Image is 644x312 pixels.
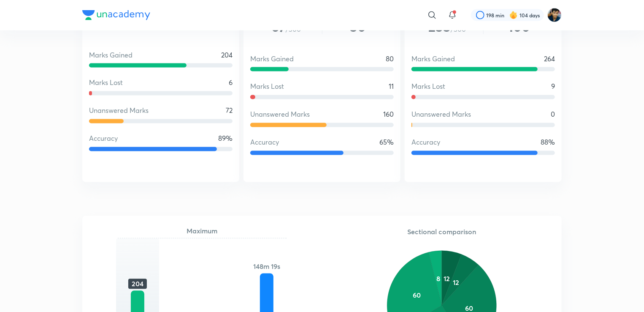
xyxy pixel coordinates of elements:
[383,109,394,120] p: 160
[544,54,555,64] p: 264
[107,14,128,32] span: 198
[551,109,555,120] p: 0
[541,137,555,148] p: 88%
[411,54,455,64] p: Marks Gained
[453,278,460,287] text: 12
[250,109,310,120] p: Unanswered Marks
[336,227,548,237] h5: Sectional comparison
[411,137,440,148] p: Accuracy
[411,82,445,92] p: Marks Lost
[250,54,294,64] p: Marks Gained
[89,78,123,88] p: Marks Lost
[389,82,394,92] p: 11
[413,290,421,299] text: 60
[82,10,150,20] img: Company Logo
[89,50,133,60] p: Marks Gained
[250,82,284,92] p: Marks Lost
[411,109,471,120] p: Unanswered Marks
[226,106,233,116] p: 72
[229,78,233,88] p: 6
[218,134,233,144] p: 89%
[551,82,555,92] p: 9
[250,262,284,272] h5: 148m 19s
[444,274,450,283] text: 12
[509,11,518,19] img: streak
[428,17,451,36] span: 255
[221,50,233,60] p: 204
[271,17,286,36] span: 67
[250,137,279,148] p: Accuracy
[128,279,147,289] h5: 204
[547,8,562,22] img: SHREYANSH GUPTA
[386,54,394,64] p: 80
[89,106,149,116] p: Unanswered Marks
[116,226,288,236] h5: Maximum
[437,274,441,283] text: 8
[379,137,394,148] p: 65%
[89,134,118,144] p: Accuracy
